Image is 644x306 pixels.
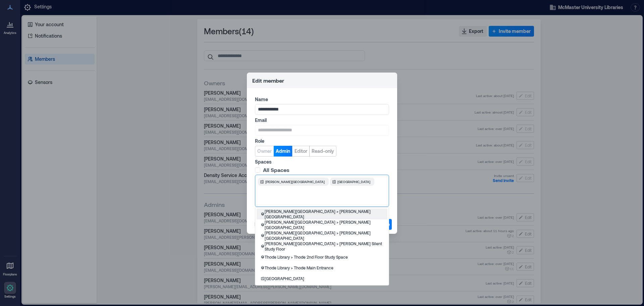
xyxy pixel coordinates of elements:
span: [GEOGRAPHIC_DATA] [337,179,370,184]
button: Remove [252,219,274,230]
header: Edit member [247,73,397,88]
span: Editor [294,148,307,155]
span: All Spaces [263,167,289,173]
label: Spaces [255,159,388,165]
p: Thode Library > Thode Main Entrance [265,265,333,270]
span: Read-only [312,148,334,155]
button: Editor [292,146,310,157]
button: Owner [255,146,274,157]
p: [PERSON_NAME][GEOGRAPHIC_DATA] > [PERSON_NAME][GEOGRAPHIC_DATA] [265,219,383,230]
span: [PERSON_NAME][GEOGRAPHIC_DATA] [265,179,325,184]
p: [PERSON_NAME][GEOGRAPHIC_DATA] > [PERSON_NAME][GEOGRAPHIC_DATA] [265,209,383,219]
button: Admin [274,146,292,157]
label: Role [255,138,388,144]
span: Owner [257,148,272,155]
span: Admin [276,148,290,155]
button: Read-only [309,146,336,157]
label: Email [255,117,388,124]
p: [GEOGRAPHIC_DATA] [265,276,304,281]
p: [PERSON_NAME][GEOGRAPHIC_DATA] > [PERSON_NAME] Silent Study Floor [265,241,383,252]
label: Name [255,96,388,103]
p: [PERSON_NAME][GEOGRAPHIC_DATA] > [PERSON_NAME][GEOGRAPHIC_DATA] [265,230,383,241]
span: Remove [254,221,272,228]
p: Thode Library > Thode 2nd Floor Study Space [265,254,348,260]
